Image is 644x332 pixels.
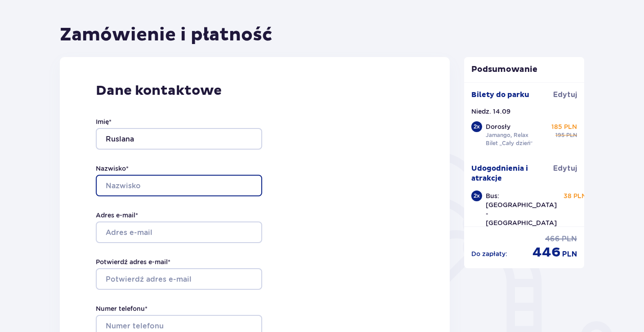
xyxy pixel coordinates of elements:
p: Bilet „Cały dzień” [486,139,533,147]
input: Imię [96,128,262,150]
p: 195 [555,131,564,139]
label: Adres e-mail * [96,211,138,220]
p: PLN [566,131,577,139]
label: Potwierdź adres e-mail * [96,257,170,266]
p: PLN [562,234,577,244]
p: Do zapłaty : [471,249,507,258]
p: PLN [562,249,577,259]
label: Nazwisko * [96,164,129,173]
p: Bilety do parku [471,90,529,100]
p: 38 PLN [563,191,586,200]
p: Jamango, Relax [486,131,528,139]
p: 185 PLN [551,122,577,131]
input: Nazwisko [96,175,262,196]
p: Niedz. 14.09 [471,107,510,116]
p: 466 [545,234,560,244]
label: Imię * [96,117,112,126]
label: Numer telefonu * [96,304,148,313]
div: 2 x [471,121,482,132]
p: Dorosły [486,122,510,131]
p: Bus: [GEOGRAPHIC_DATA] - [GEOGRAPHIC_DATA] - [GEOGRAPHIC_DATA] [486,191,557,245]
p: Udogodnienia i atrakcje [471,164,554,183]
input: Adres e-mail [96,221,262,243]
div: 2 x [471,190,482,201]
a: Edytuj [553,164,577,173]
p: Podsumowanie [464,64,585,75]
a: Edytuj [553,90,577,100]
p: Dane kontaktowe [96,82,414,99]
p: 446 [532,244,560,261]
input: Potwierdź adres e-mail [96,268,262,290]
h1: Zamówienie i płatność [60,24,273,46]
